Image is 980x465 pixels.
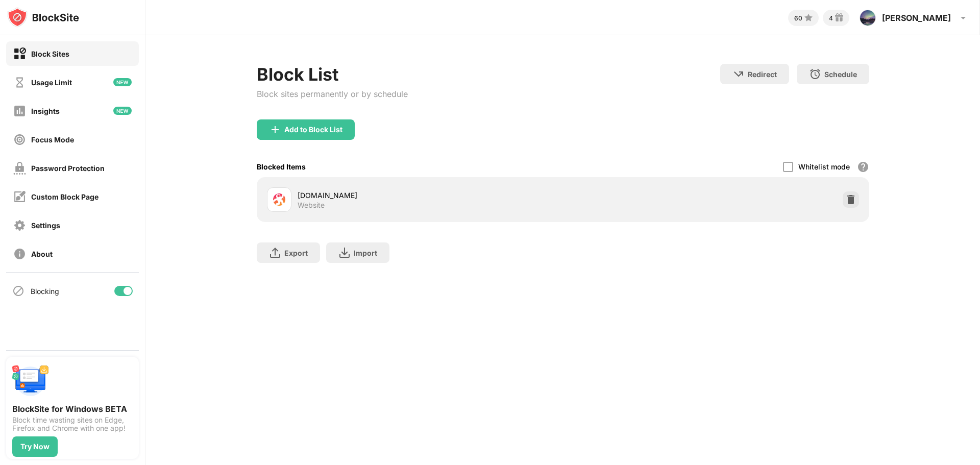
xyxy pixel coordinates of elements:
div: Insights [31,107,60,115]
div: Blocking [31,287,59,296]
img: favicons [273,193,285,206]
div: Password Protection [31,164,105,173]
img: about-off.svg [13,248,26,260]
img: focus-off.svg [13,133,26,146]
img: block-on.svg [13,47,26,60]
div: BlockSite for Windows BETA [12,404,133,414]
div: Block sites permanently or by schedule [257,89,408,99]
div: Block time wasting sites on Edge, Firefox and Chrome with one app! [12,416,133,432]
div: [PERSON_NAME] [882,13,951,23]
img: settings-off.svg [13,219,26,232]
div: Focus Mode [31,135,74,144]
img: insights-off.svg [13,105,26,117]
div: Whitelist mode [798,162,850,171]
div: 4 [829,14,833,22]
div: Import [354,249,377,257]
div: Add to Block List [284,126,342,134]
div: Export [284,249,308,257]
img: reward-small.svg [833,12,845,24]
img: customize-block-page-off.svg [13,190,26,203]
img: new-icon.svg [113,78,132,86]
div: Website [298,201,325,210]
img: time-usage-off.svg [13,76,26,89]
img: logo-blocksite.svg [7,7,79,28]
div: Block Sites [31,50,69,58]
div: Blocked Items [257,162,306,171]
div: 60 [794,14,802,22]
div: Try Now [20,443,50,451]
div: Settings [31,221,60,230]
div: [DOMAIN_NAME] [298,190,563,201]
img: push-desktop.svg [12,363,49,400]
div: Usage Limit [31,78,72,87]
img: password-protection-off.svg [13,162,26,175]
div: Schedule [824,70,857,79]
img: points-small.svg [802,12,815,24]
img: ACg8ocKH-0z7pDenuiJFe7aXj4dADfZCb5uduNIeRU5di0Dzqavkx3mk=s96-c [860,10,876,26]
img: blocking-icon.svg [12,285,24,297]
div: Redirect [748,70,777,79]
div: Custom Block Page [31,192,99,201]
div: About [31,250,53,258]
img: new-icon.svg [113,107,132,115]
div: Block List [257,64,408,85]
